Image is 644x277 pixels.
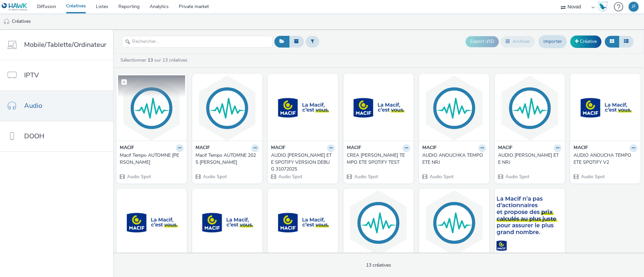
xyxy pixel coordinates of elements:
[126,174,151,180] span: Audio Spot
[496,75,563,141] img: AUDIO CHLOE TEMPO ETE NRJ visual
[498,144,513,152] strong: MACIF
[24,70,39,80] span: IPTV
[196,152,257,166] div: Macif Tempo AUTOMNE 2025 [PERSON_NAME]
[619,36,634,47] button: Liste
[120,152,183,166] a: Macif Tempo AUTOMNE [PERSON_NAME]
[498,152,559,166] div: AUDIO [PERSON_NAME] ETE NRJ
[422,152,483,166] div: AUDIO ANOUCHKA TEMPO ETE NRJ
[202,174,227,180] span: Audio Spot
[269,75,336,141] img: AUDIO CHLOE TEMPO ETE SPOTIFY VERSION DEBUG 31072025 visual
[366,262,391,268] span: 13 créatives
[496,190,563,256] img: Audio tempo printemps Chloé Spotify visual
[196,152,259,166] a: Macif Tempo AUTOMNE 2025 [PERSON_NAME]
[421,75,488,141] img: AUDIO ANOUCHKA TEMPO ETE NRJ visual
[422,144,437,152] strong: MACIF
[574,152,637,166] a: AUDIO ANOUCHA TEMPO ETE SPOTIFY V2
[118,190,185,256] img: AUDIO CHLOE TEMPO ETE SPOTIFY V2 visual
[422,152,486,166] a: AUDIO ANOUCHKA TEMPO ETE NRJ
[505,174,529,180] span: Audio Spot
[120,144,134,152] strong: MACIF
[196,144,210,152] strong: MACIF
[421,190,488,256] img: Audio Macif test visual
[120,152,181,166] div: Macif Tempo AUTOMNE [PERSON_NAME]
[632,2,636,12] div: JF
[605,36,619,47] button: Grille
[347,152,408,166] div: CREA [PERSON_NAME] TEMPO ETE SPOTIFY TEST
[120,57,190,63] a: Sélectionner sur 13 créatives
[345,190,412,256] img: Test Paula visual
[194,190,261,256] img: CREA ANOUCHKA TEMPO ETE visual
[500,36,535,47] button: Archiver
[24,101,42,111] span: Audio
[574,152,635,166] div: AUDIO ANOUCHA TEMPO ETE SPOTIFY V2
[24,131,44,141] span: DOOH
[269,190,336,256] img: Macif Tempo Printemps Chloé Spotify V2 visual
[574,144,588,152] strong: MACIF
[538,35,567,48] a: Importer
[598,1,610,12] a: Hawk Academy
[271,152,335,172] a: AUDIO [PERSON_NAME] ETE SPOTIFY VERSION DEBUG 31072025
[498,152,562,166] a: AUDIO [PERSON_NAME] ETE NRJ
[345,75,412,141] img: CREA CHLOE TEMPO ETE SPOTIFY TEST visual
[271,152,332,172] div: AUDIO [PERSON_NAME] ETE SPOTIFY VERSION DEBUG 31072025
[572,75,639,141] img: AUDIO ANOUCHA TEMPO ETE SPOTIFY V2 visual
[354,174,378,180] span: Audio Spot
[278,174,302,180] span: Audio Spot
[2,3,28,11] img: undefined Logo
[194,75,261,141] img: Macif Tempo AUTOMNE 2025 Brigitte visual
[347,144,361,152] strong: MACIF
[580,174,605,180] span: Audio Spot
[148,57,153,63] strong: 13
[347,152,411,166] a: CREA [PERSON_NAME] TEMPO ETE SPOTIFY TEST
[271,144,285,152] strong: MACIF
[122,36,273,48] input: Rechercher...
[118,75,185,141] img: Macif Tempo AUTOMNE Stéphanie visual
[570,36,601,48] a: Créative
[466,36,499,47] button: Export d'ID
[598,1,608,12] img: Hawk Academy
[3,18,10,25] img: audio
[24,40,106,50] span: Mobile/Tablette/Ordinateur
[429,174,453,180] span: Audio Spot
